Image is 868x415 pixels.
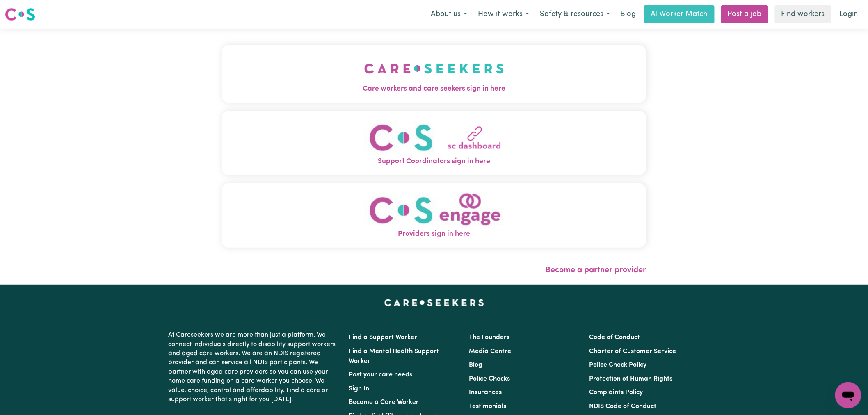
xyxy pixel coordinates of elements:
[589,403,657,410] a: NDIS Code of Conduct
[535,6,615,23] button: Safety & resources
[775,5,831,23] a: Find workers
[384,299,484,306] a: Careseekers home page
[469,376,510,382] a: Police Checks
[473,6,535,23] button: How it works
[349,334,417,341] a: Find a Support Worker
[349,372,412,378] a: Post your care needs
[721,5,768,23] a: Post a job
[469,334,509,341] a: The Founders
[644,5,715,23] a: AI Worker Match
[589,348,676,355] a: Charter of Customer Service
[222,84,646,94] span: Care workers and care seekers sign in here
[5,7,35,22] img: Careseekers logo
[349,348,439,365] a: Find a Mental Health Support Worker
[589,362,647,368] a: Police Check Policy
[615,5,641,23] a: Blog
[222,229,646,239] span: Providers sign in here
[589,389,643,396] a: Complaints Policy
[469,389,502,396] a: Insurances
[5,5,35,24] a: Careseekers logo
[469,348,511,355] a: Media Centre
[222,111,646,175] button: Support Coordinators sign in here
[589,376,673,382] a: Protection of Human Rights
[835,382,861,408] iframe: Button to launch messaging window
[545,266,646,274] a: Become a partner provider
[349,385,369,392] a: Sign In
[589,334,640,341] a: Code of Conduct
[222,45,646,103] button: Care workers and care seekers sign in here
[835,5,863,23] a: Login
[469,403,506,410] a: Testimonials
[469,362,482,368] a: Blog
[349,399,419,406] a: Become a Care Worker
[168,327,339,407] p: At Careseekers we are more than just a platform. We connect individuals directly to disability su...
[222,183,646,248] button: Providers sign in here
[425,6,473,23] button: About us
[222,156,646,167] span: Support Coordinators sign in here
